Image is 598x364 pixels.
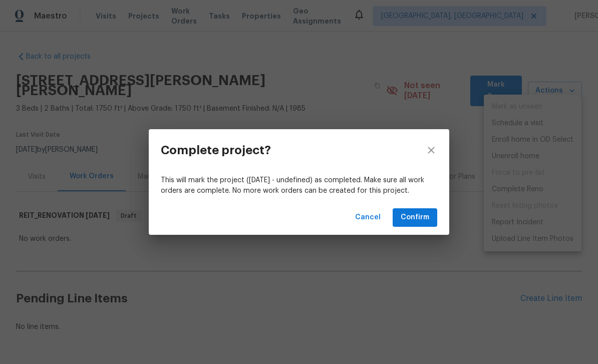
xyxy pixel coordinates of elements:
h3: Complete project? [161,143,271,157]
button: Cancel [351,208,385,227]
span: Cancel [355,211,381,224]
button: close [413,129,449,171]
p: This will mark the project ([DATE] - undefined) as completed. Make sure all work orders are compl... [161,175,437,196]
button: Confirm [393,208,437,227]
span: Confirm [401,211,429,224]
